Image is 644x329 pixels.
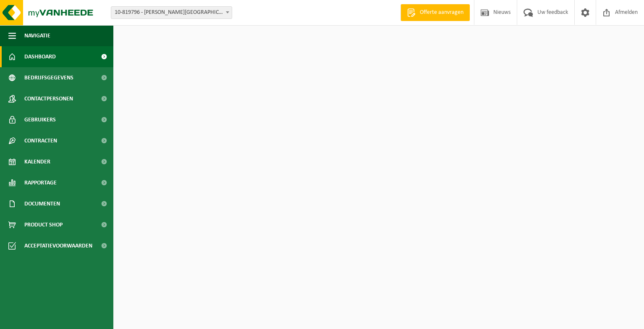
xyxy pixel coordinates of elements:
[111,7,232,18] span: 10-819796 - DECOSTER THOMAS - OUDENBURG
[24,67,73,88] span: Bedrijfsgegevens
[111,6,232,19] span: 10-819796 - DECOSTER THOMAS - OUDENBURG
[24,130,57,151] span: Contracten
[24,46,56,67] span: Dashboard
[401,4,470,21] a: Offerte aanvragen
[24,109,56,130] span: Gebruikers
[418,8,466,17] span: Offerte aanvragen
[24,151,50,172] span: Kalender
[24,235,92,256] span: Acceptatievoorwaarden
[24,25,50,46] span: Navigatie
[24,193,60,214] span: Documenten
[24,214,63,235] span: Product Shop
[24,172,57,193] span: Rapportage
[24,88,73,109] span: Contactpersonen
